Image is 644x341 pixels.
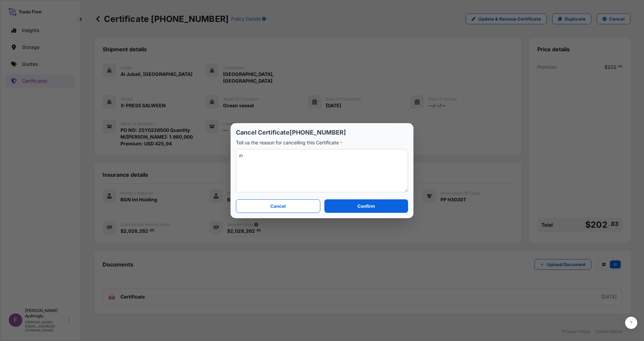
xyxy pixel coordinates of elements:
[357,203,375,209] p: Confirm
[236,149,408,192] textarea: ınv
[236,199,320,213] button: Cancel
[270,203,286,209] p: Cancel
[324,199,408,213] button: Confirm
[236,129,408,137] p: Cancel Certificate [PHONE_NUMBER]
[236,139,408,146] p: Tell us the reason for cancelling this Certificate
